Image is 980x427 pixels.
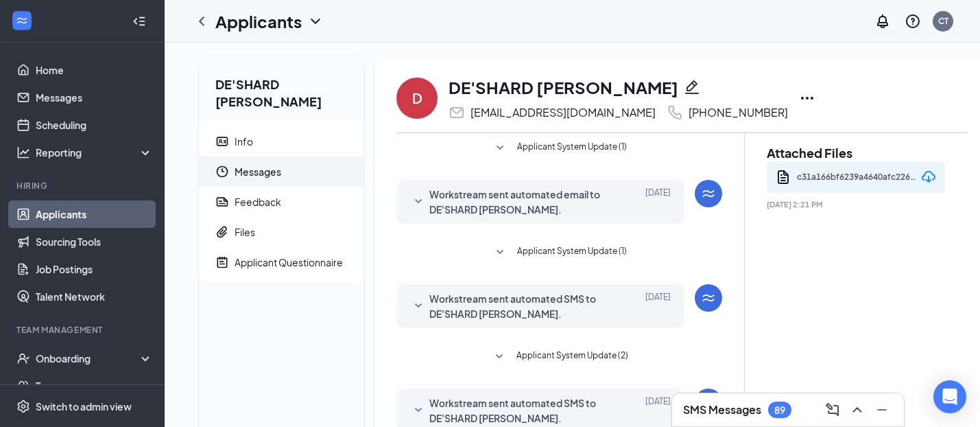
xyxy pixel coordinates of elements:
svg: Email [449,104,465,121]
a: ClockMessages [199,157,363,187]
div: [PHONE_NUMBER] [689,106,788,119]
a: Team [36,372,153,400]
svg: SmallChevronDown [410,194,427,210]
h1: DE'SHARD [PERSON_NAME] [449,76,678,99]
svg: Minimize [874,402,890,418]
div: [EMAIL_ADDRESS][DOMAIN_NAME] [470,106,656,119]
span: [DATE] 2:21 PM [767,200,945,209]
div: Switch to admin view [36,400,132,413]
h1: Applicants [215,10,302,33]
h3: SMS Messages [683,402,761,417]
div: Feedback [235,195,281,209]
svg: ChevronUp [849,402,865,418]
svg: Phone [667,104,683,121]
a: Talent Network [36,283,153,310]
button: SmallChevronDownApplicant System Update (1) [492,140,627,157]
button: Minimize [871,399,893,421]
svg: SmallChevronDown [410,298,427,314]
svg: Notifications [874,13,891,30]
svg: WorkstreamLogo [700,290,717,306]
a: Sourcing Tools [36,228,153,255]
div: Files [235,225,255,239]
div: D [412,89,422,108]
button: SmallChevronDownApplicant System Update (2) [491,349,628,365]
svg: Download [920,169,937,185]
a: ContactCardInfo [199,126,363,157]
span: Applicant System Update (1) [517,244,627,261]
svg: QuestionInfo [905,13,921,30]
svg: SmallChevronDown [492,244,508,261]
svg: Document [775,169,791,185]
a: NoteActiveApplicant Questionnaire [199,247,363,277]
div: Onboarding [36,351,141,365]
button: SmallChevronDownApplicant System Update (1) [492,244,627,261]
a: Messages [36,84,153,111]
svg: Ellipses [799,90,815,106]
span: [DATE] [645,187,671,217]
h2: DE'SHARD [PERSON_NAME] [199,59,363,121]
span: Workstream sent automated SMS to DE'SHARD [PERSON_NAME]. [429,291,609,321]
button: ComposeMessage [822,399,844,421]
button: ChevronUp [846,399,868,421]
a: Scheduling [36,111,153,139]
svg: Analysis [16,146,30,159]
div: Applicant Questionnaire [235,255,343,269]
span: [DATE] [645,395,671,426]
svg: SmallChevronDown [492,140,508,157]
svg: ChevronDown [307,13,324,30]
div: Info [235,135,253,148]
svg: WorkstreamLogo [15,14,29,27]
a: PaperclipFiles [199,217,363,247]
span: Workstream sent automated SMS to DE'SHARD [PERSON_NAME]. [429,395,609,426]
div: Open Intercom Messenger [933,380,966,413]
svg: ChevronLeft [193,13,210,30]
a: ReportFeedback [199,187,363,217]
a: Home [36,56,153,84]
span: Messages [235,157,352,187]
svg: Collapse [132,14,146,28]
svg: Report [215,195,229,209]
h2: Attached Files [767,144,945,161]
span: [DATE] [645,291,671,321]
svg: NoteActive [215,255,229,269]
svg: SmallChevronDown [491,349,507,365]
div: Hiring [16,180,150,192]
div: Reporting [36,146,154,159]
svg: Settings [16,400,30,413]
svg: Clock [215,165,229,178]
svg: ContactCard [215,135,229,148]
svg: WorkstreamLogo [700,185,717,202]
span: Applicant System Update (2) [516,349,628,365]
a: Job Postings [36,255,153,283]
svg: Pencil [684,79,700,95]
svg: SmallChevronDown [410,402,427,419]
span: Applicant System Update (1) [517,140,627,157]
svg: ComposeMessage [824,402,841,418]
div: c31a166bf6239a4640afc22663f10fd3.pdf [797,167,917,187]
svg: Paperclip [215,225,229,239]
div: Team Management [16,324,150,336]
div: CT [938,15,948,27]
span: Workstream sent automated email to DE'SHARD [PERSON_NAME]. [429,187,609,217]
svg: UserCheck [16,351,30,365]
a: Applicants [36,200,153,228]
div: 89 [774,404,785,416]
